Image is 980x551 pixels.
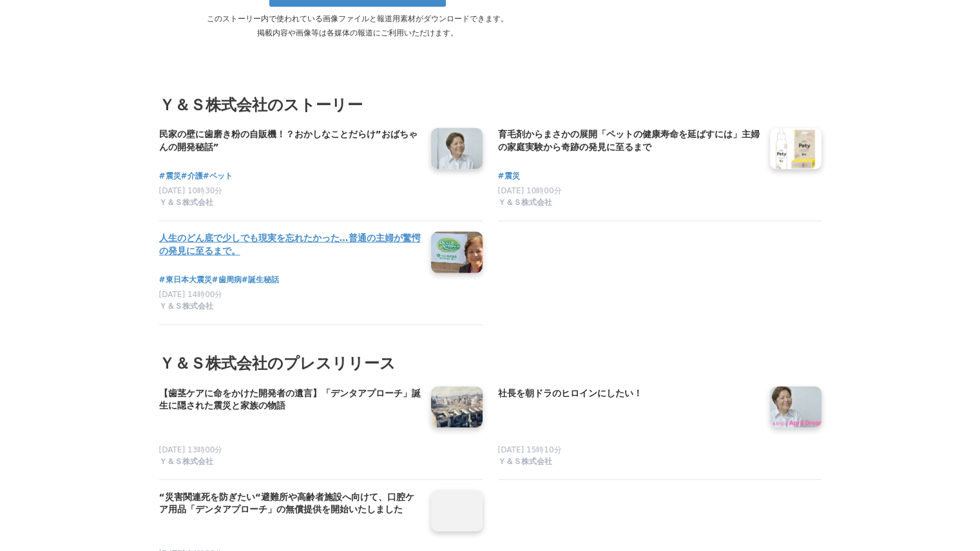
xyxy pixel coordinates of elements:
[159,128,421,154] h4: 民家の壁に歯磨き粉の自販機！？おかしなことだらけ”おばちゃんの開発秘話”
[159,186,223,195] span: [DATE] 10時30分
[159,456,421,469] a: Ｙ＆Ｓ株式会社
[159,170,181,182] a: #震災
[498,197,760,210] a: Ｙ＆Ｓ株式会社
[498,386,760,413] a: 社長を朝ドラのヒロインにしたい！
[159,301,213,312] span: Ｙ＆Ｓ株式会社
[159,197,213,208] span: Ｙ＆Ｓ株式会社
[159,290,223,299] span: [DATE] 14時00分
[203,170,233,182] a: #ペット
[159,301,421,314] a: Ｙ＆Ｓ株式会社
[159,490,421,517] a: “災害関連死を防ぎたい“避難所や高齢者施設へ向けて、口腔ケア用品「デンタアプローチ」の無償提供を開始いたしました
[498,128,760,155] a: 育毛剤からまさかの展開「ペットの健康寿命を延ばすには」主婦の家庭実験から奇跡の発見に至るまで
[242,274,279,286] a: #誕生秘話
[159,231,421,258] h4: 人生のどん底で少しでも現実を忘れたかった…普通の主婦が驚愕の発見に至るまで。
[159,128,421,155] a: 民家の壁に歯磨き粉の自販機！？おかしなことだらけ”おばちゃんの開発秘話”
[159,231,421,258] a: 人生のどん底で少しでも現実を忘れたかった…普通の主婦が驚愕の発見に至るまで。
[149,12,566,40] p: このストーリー内で使われている画像ファイルと報道用素材がダウンロードできます。 掲載内容や画像等は各媒体の報道にご利用いただけます。
[159,93,821,117] h3: Ｙ＆Ｓ株式会社のストーリー
[498,186,562,195] span: [DATE] 10時00分
[498,197,552,208] span: Ｙ＆Ｓ株式会社
[159,445,223,454] span: [DATE] 13時00分
[159,197,421,210] a: Ｙ＆Ｓ株式会社
[498,456,760,469] a: Ｙ＆Ｓ株式会社
[159,386,421,412] h4: 【歯茎ケアに命をかけた開発者の遺言】「デンタアプローチ」誕生に隠された震災と家族の物語
[181,170,203,182] a: #介護
[159,456,213,467] span: Ｙ＆Ｓ株式会社
[498,170,520,182] a: #震災
[212,274,242,286] a: #歯周病
[159,386,421,413] a: 【歯茎ケアに命をかけた開発者の遺言】「デンタアプローチ」誕生に隠された震災と家族の物語
[159,351,821,375] h2: Ｙ＆Ｓ株式会社のプレスリリース
[159,274,212,286] a: #東日本大震災
[498,386,760,400] h4: 社長を朝ドラのヒロインにしたい！
[498,445,562,454] span: [DATE] 15時10分
[498,128,760,154] h4: 育毛剤からまさかの展開「ペットの健康寿命を延ばすには」主婦の家庭実験から奇跡の発見に至るまで
[498,456,552,467] span: Ｙ＆Ｓ株式会社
